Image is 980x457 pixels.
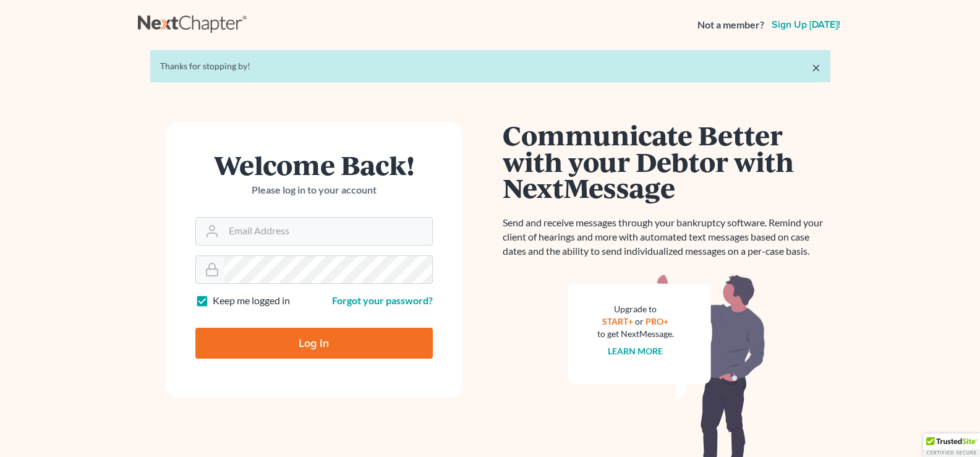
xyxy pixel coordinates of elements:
div: TrustedSite Certified [923,434,980,457]
label: Keep me logged in [213,294,290,308]
span: or [635,316,644,327]
strong: Not a member? [697,18,764,32]
p: Send and receive messages through your bankruptcy software. Remind your client of hearings and mo... [503,216,830,258]
h1: Communicate Better with your Debtor with NextMessage [503,122,830,201]
h1: Welcome Back! [195,152,433,178]
a: START+ [602,316,633,327]
a: × [812,60,820,75]
div: Upgrade to [597,303,674,315]
a: Forgot your password? [332,294,433,306]
input: Log In [195,328,433,359]
a: Learn more [608,346,663,356]
div: to get NextMessage. [597,328,674,340]
div: Thanks for stopping by! [160,60,820,72]
a: Sign up [DATE]! [769,20,843,30]
a: PRO+ [646,316,668,327]
p: Please log in to your account [195,183,433,197]
input: Email Address [224,218,432,245]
